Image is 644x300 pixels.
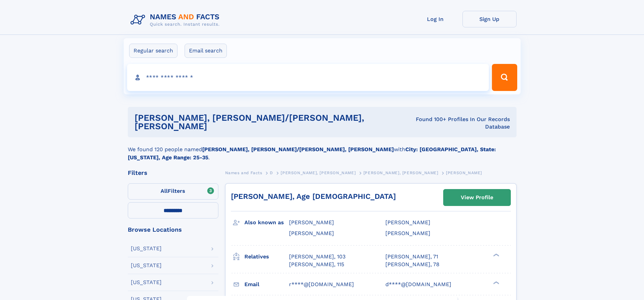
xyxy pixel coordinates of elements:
div: ❯ [492,280,500,285]
span: [PERSON_NAME], [PERSON_NAME] [363,170,438,175]
div: Browse Locations [128,227,218,233]
a: [PERSON_NAME], 103 [289,253,345,260]
a: [PERSON_NAME], 78 [385,261,439,268]
label: Regular search [129,44,177,58]
b: City: [GEOGRAPHIC_DATA], State: [US_STATE], Age Range: 25-35 [128,146,496,161]
span: All [161,188,168,194]
img: Logo Names and Facts [128,11,225,29]
h3: Also known as [244,217,289,228]
span: [PERSON_NAME] [385,230,430,236]
div: ❯ [492,253,500,257]
a: Names and Facts [225,168,262,177]
a: [PERSON_NAME], [PERSON_NAME] [363,168,438,177]
span: [PERSON_NAME] [289,230,334,236]
a: Log In [408,11,462,27]
label: Email search [185,44,227,58]
span: [PERSON_NAME] [446,170,482,175]
span: D [270,170,273,175]
a: [PERSON_NAME], [PERSON_NAME] [281,168,356,177]
a: [PERSON_NAME], Age [DEMOGRAPHIC_DATA] [231,192,396,201]
div: Filters [128,170,218,176]
a: Sign Up [462,11,517,27]
div: [US_STATE] [131,246,162,251]
div: We found 120 people named with . [128,137,517,162]
a: [PERSON_NAME], 71 [385,253,438,260]
h3: Relatives [244,251,289,262]
span: [PERSON_NAME], [PERSON_NAME] [281,170,356,175]
b: [PERSON_NAME], [PERSON_NAME]/[PERSON_NAME], [PERSON_NAME] [202,146,394,153]
a: [PERSON_NAME], 115 [289,261,344,268]
span: [PERSON_NAME] [385,219,430,226]
button: Search Button [492,64,517,91]
a: View Profile [444,189,510,206]
div: Found 100+ Profiles In Our Records Database [403,116,509,131]
div: [US_STATE] [131,280,162,285]
input: search input [127,64,489,91]
label: Filters [128,183,218,200]
h1: [PERSON_NAME], [PERSON_NAME]/[PERSON_NAME], [PERSON_NAME] [135,114,404,131]
h3: Email [244,279,289,290]
div: [US_STATE] [131,263,162,268]
span: [PERSON_NAME] [289,219,334,226]
div: View Profile [461,190,493,205]
a: D [270,168,273,177]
